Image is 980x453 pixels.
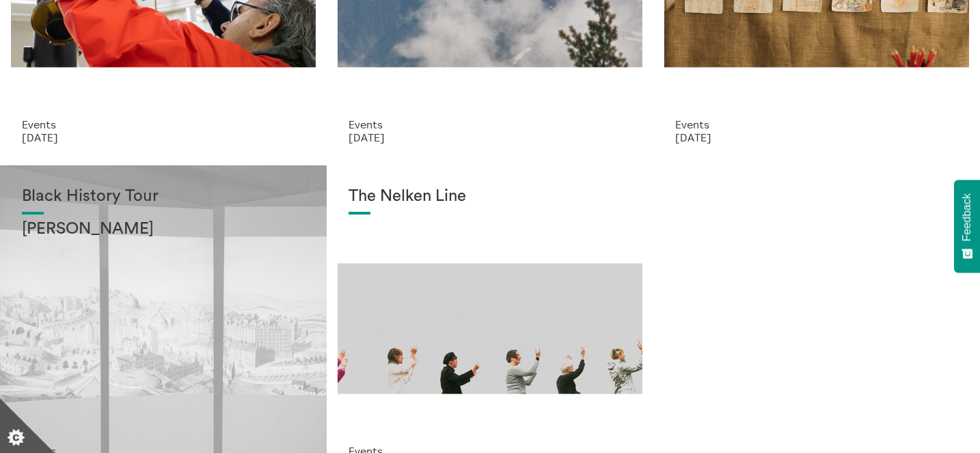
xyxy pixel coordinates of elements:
h1: Black History Tour [22,187,305,206]
p: [DATE] [22,131,305,143]
p: Events [349,118,631,131]
button: Feedback - Show survey [954,180,980,273]
p: Events [22,118,305,131]
h1: The Nelken Line [349,187,631,206]
span: Feedback [961,193,973,241]
h2: [PERSON_NAME] [22,220,305,239]
p: [DATE] [349,131,631,143]
p: [DATE] [675,131,958,143]
p: Events [675,118,958,131]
